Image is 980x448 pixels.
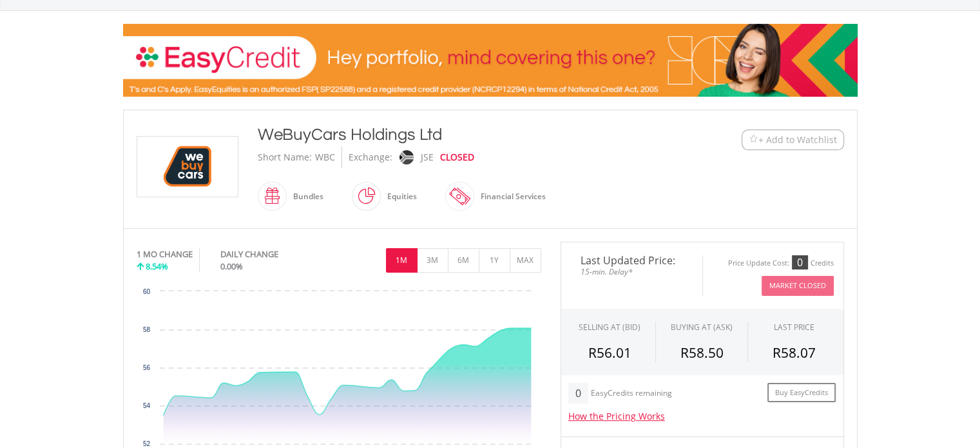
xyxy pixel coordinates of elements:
[220,248,322,260] div: DAILY CHANGE
[258,123,662,146] div: WeBuyCars Holdings Ltd
[474,181,546,212] div: Financial Services
[258,146,312,168] div: Short Name:
[137,248,193,260] div: 1 MO CHANGE
[591,389,672,400] div: EasyCredits remaining
[568,410,665,422] a: How the Pricing Works
[349,146,392,168] div: Exchange:
[421,146,434,168] div: JSE
[146,260,168,272] span: 8.54%
[142,364,150,371] text: 56
[448,248,479,273] button: 6M
[749,135,758,144] img: Watchlist
[571,255,693,266] span: Last Updated Price:
[762,276,834,296] button: Market Closed
[568,383,588,404] div: 0
[123,24,858,97] img: EasyCredit Promotion Banner
[571,266,693,278] span: 15-min. Delay*
[579,322,640,333] div: SELLING AT (BID)
[142,288,150,295] text: 60
[510,248,541,273] button: MAX
[315,146,335,168] div: WBC
[417,248,448,273] button: 3M
[142,402,150,409] text: 54
[440,146,474,168] div: CLOSED
[792,255,808,269] div: 0
[742,130,844,150] button: Watchlist + Add to Watchlist
[479,248,510,273] button: 1Y
[139,137,236,197] img: EQU.ZA.WBC.png
[811,258,834,268] div: Credits
[386,248,418,273] button: 1M
[399,150,413,164] img: jse.png
[774,322,814,333] div: LAST PRICE
[220,260,243,272] span: 0.00%
[142,440,150,447] text: 52
[728,258,789,268] div: Price Update Cost:
[767,383,836,403] a: Buy EasyCredits
[773,344,816,362] span: R58.07
[680,344,723,362] span: R58.50
[287,181,323,212] div: Bundles
[671,322,733,333] span: BUYING AT (ASK)
[588,344,631,362] span: R56.01
[381,181,417,212] div: Equities
[142,326,150,333] text: 58
[758,133,837,146] span: + Add to Watchlist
